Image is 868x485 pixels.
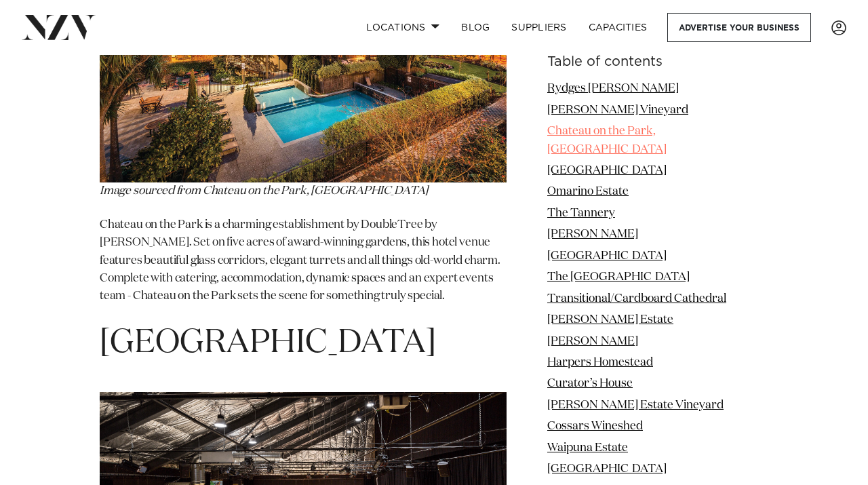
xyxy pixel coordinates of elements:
a: [GEOGRAPHIC_DATA] [547,165,667,176]
a: SUPPLIERS [500,13,577,42]
a: Chateau on the Park, [GEOGRAPHIC_DATA] [547,125,667,155]
a: Waipuna Estate [547,442,628,453]
a: [PERSON_NAME] Vineyard [547,104,688,115]
a: BLOG [450,13,500,42]
a: Cossars Wineshed [547,421,643,432]
a: The Tannery [547,208,615,219]
h1: [GEOGRAPHIC_DATA] [100,322,507,365]
img: nzv-logo.png [22,15,96,39]
h6: Table of contents [547,55,768,69]
a: Locations [355,13,450,42]
a: Transitional/Cardboard Cathedral [547,292,726,304]
a: Harpers Homestead [547,357,653,368]
a: Curator’s House [547,378,633,389]
a: [PERSON_NAME] Estate Vineyard [547,400,724,411]
a: [PERSON_NAME] Estate [547,314,673,326]
a: Advertise your business [667,13,811,42]
a: [PERSON_NAME] [547,335,638,347]
a: The [GEOGRAPHIC_DATA] [547,271,690,283]
a: Omarino Estate [547,186,629,197]
a: Rydges [PERSON_NAME] [547,83,679,94]
span: Image sourced from Chateau on the Park, [GEOGRAPHIC_DATA] [100,185,428,197]
a: [PERSON_NAME] [547,229,638,240]
a: [GEOGRAPHIC_DATA] [547,250,667,262]
a: Capacities [578,13,658,42]
p: Chateau on the Park is a charming establishment by DoubleTree by [PERSON_NAME]. Set on five acres... [100,216,507,306]
a: [GEOGRAPHIC_DATA] [547,463,667,475]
